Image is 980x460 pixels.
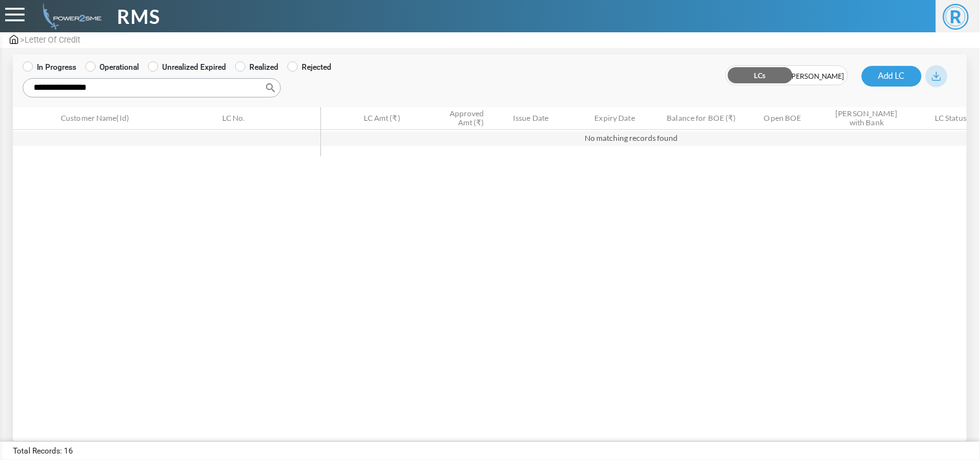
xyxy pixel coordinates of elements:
th: Approved Amt (₹) : activate to sort column ascending [405,107,489,130]
label: Realized [235,61,278,73]
button: Add LC [862,66,922,87]
th: Open BOE: activate to sort column ascending [741,107,825,130]
span: Letter Of Credit [25,35,80,45]
img: download_blue.svg [932,72,941,81]
span: RMS [118,2,161,31]
input: Search: [23,78,281,98]
th: LC No.: activate to sort column ascending [218,107,321,130]
label: In Progress [23,61,76,73]
th: Expiry Date: activate to sort column ascending [573,107,657,130]
span: R [943,4,969,30]
label: Rejected [287,61,331,73]
span: LCs [726,66,787,86]
label: Operational [85,61,139,73]
th: Issue Date: activate to sort column ascending [489,107,573,130]
th: BOEs with Bank: activate to sort column ascending [825,107,909,130]
th: Balance for BOE (₹): activate to sort column ascending [657,107,741,130]
span: Total Records: 16 [13,445,73,457]
span: [PERSON_NAME] [787,66,848,86]
img: admin [10,35,18,44]
label: Unrealized Expired [148,61,226,73]
th: LC Amt (₹): activate to sort column ascending [321,107,405,130]
th: &nbsp;: activate to sort column descending [13,107,56,130]
th: Customer Name(Id): activate to sort column ascending [56,107,218,130]
img: admin [37,3,101,30]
